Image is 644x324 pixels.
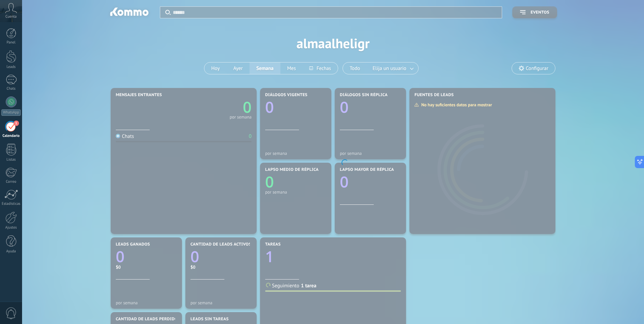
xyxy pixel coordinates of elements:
[1,226,21,230] div: Ajustes
[1,65,21,69] div: Leads
[1,180,21,184] div: Correo
[5,15,17,19] span: Cuenta
[14,121,19,126] span: 1
[1,87,21,91] div: Chats
[1,134,21,138] div: Calendario
[1,40,21,45] div: Panel
[1,158,21,162] div: Listas
[1,109,21,116] div: WhatsApp
[1,249,21,254] div: Ayuda
[1,202,21,206] div: Estadísticas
